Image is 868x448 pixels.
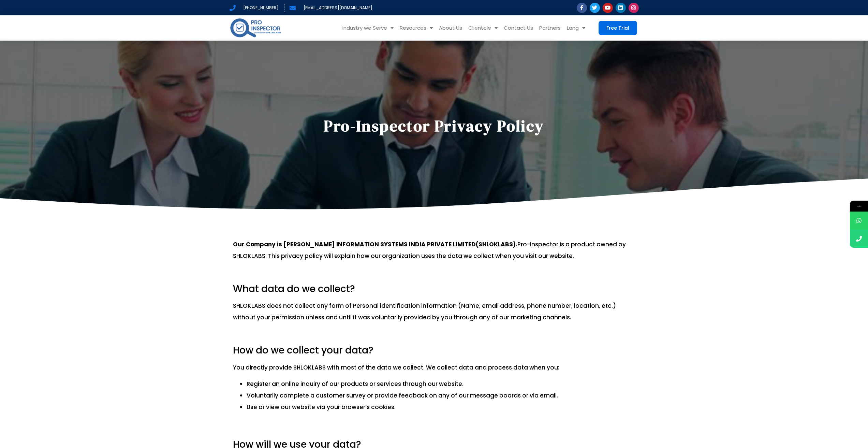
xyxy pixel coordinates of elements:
a: Industry we Serve [339,15,397,41]
a: Clientele [465,15,501,41]
span: → [850,201,868,212]
h1: Pro-Inspector Privacy Policy [233,113,635,139]
li: Register an online inquiry of our products or services through our website. [247,378,635,390]
h3: How do we collect your data? [233,345,635,356]
a: Resources [397,15,436,41]
p: Pro-Inspector is a product owned by SHLOKLABS. This privacy policy will explain how our organizat... [233,239,635,262]
b: Our Company is [PERSON_NAME] INFORMATION SYSTEMS INDIA PRIVATE LIMITED(SHLOKLABS). [233,240,517,248]
li: Use or view our website via your browser’s cookies. [247,401,635,413]
a: [EMAIL_ADDRESS][DOMAIN_NAME] [290,4,372,12]
a: Contact Us [501,15,536,41]
img: pro-inspector-logo [230,17,282,39]
a: Free Trial [599,21,637,35]
a: About Us [436,15,465,41]
p: You directly provide SHLOKLABS with most of the data we collect. We collect data and process data... [233,362,635,373]
p: SHLOKLABS does not collect any form of Personal identification information (Name, email address, ... [233,300,635,323]
h3: What data do we collect? [233,283,635,295]
span: [PHONE_NUMBER] [241,4,279,12]
li: Voluntarily complete a customer survey or provide feedback on any of our message boards or via em... [247,390,635,401]
span: Free Trial [606,26,629,30]
a: Lang [564,15,588,41]
span: [EMAIL_ADDRESS][DOMAIN_NAME] [302,4,372,12]
nav: Menu [292,15,588,41]
a: Partners [536,15,564,41]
